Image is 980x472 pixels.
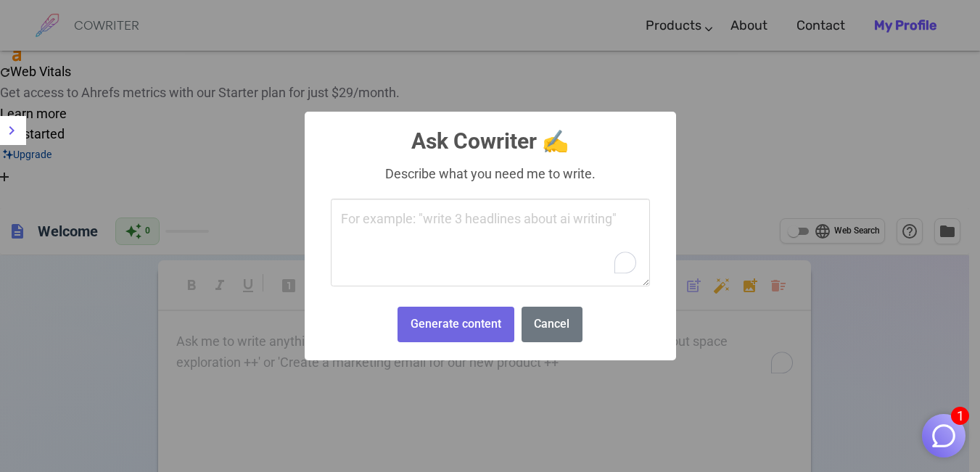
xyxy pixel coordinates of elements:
button: Generate content [398,307,514,342]
h2: Ask Cowriter ✍️ [305,112,676,153]
textarea: To enrich screen reader interactions, please activate Accessibility in Grammarly extension settings [331,199,650,287]
span: 1 [951,407,969,425]
img: Close chat [930,422,958,450]
div: Describe what you need me to write. [325,166,654,181]
button: Cancel [522,307,582,342]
